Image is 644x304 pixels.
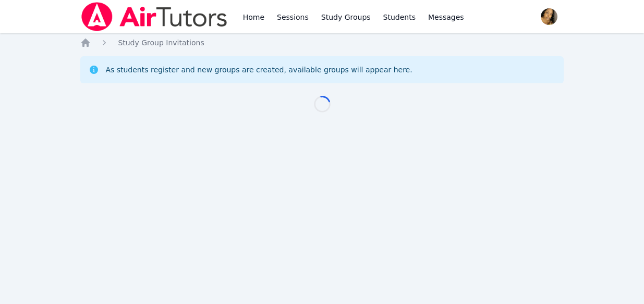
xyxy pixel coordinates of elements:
span: Messages [428,12,464,22]
img: Air Tutors [80,2,228,31]
a: Study Group Invitations [118,37,204,48]
span: Study Group Invitations [118,39,204,47]
nav: Breadcrumb [80,37,563,48]
div: As students register and new groups are created, available groups will appear here. [105,65,412,75]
